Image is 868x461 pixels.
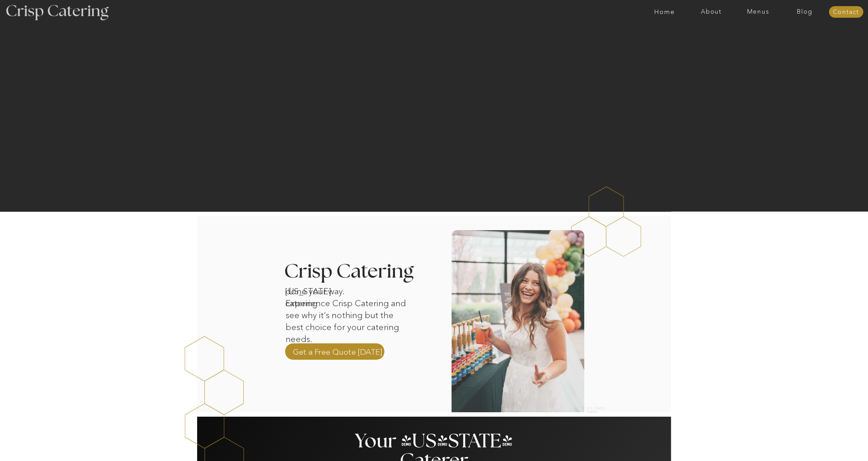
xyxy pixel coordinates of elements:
a: Contact [829,9,863,16]
h2: [US_STATE] Caterer [587,407,608,411]
a: Home [641,9,688,15]
h1: [US_STATE] catering [285,285,356,294]
h2: Your [US_STATE] Caterer [354,432,515,445]
a: Get a Free Quote [DATE] [293,346,382,357]
a: Blog [781,9,828,15]
h3: Crisp Catering [284,262,431,282]
p: done your way. Experience Crisp Catering and see why it’s nothing but the best choice for your ca... [285,285,410,329]
a: About [688,9,735,15]
a: Menus [735,9,781,15]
